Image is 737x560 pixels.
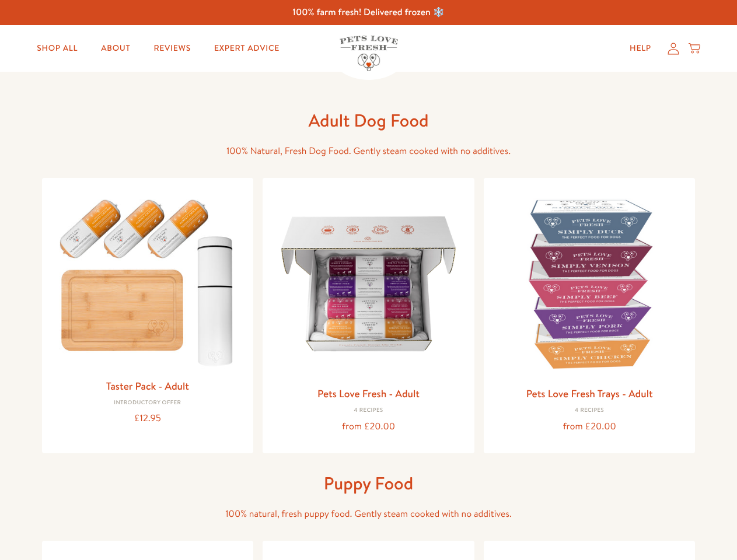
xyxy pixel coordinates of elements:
[51,187,244,372] img: Taster Pack - Adult
[317,386,420,401] a: Pets Love Fresh - Adult
[27,37,87,60] a: Shop All
[493,187,686,380] img: Pets Love Fresh Trays - Adult
[493,407,686,414] div: 4 Recipes
[272,187,465,380] img: Pets Love Fresh - Adult
[182,472,556,495] h1: Puppy Food
[493,419,686,435] div: from £20.00
[225,508,512,520] span: 100% natural, fresh puppy food. Gently steam cooked with no additives.
[182,109,556,132] h1: Adult Dog Food
[526,386,653,401] a: Pets Love Fresh Trays - Adult
[51,411,244,426] div: £12.95
[272,407,465,414] div: 4 Recipes
[340,36,398,71] img: Pets Love Fresh
[226,145,511,157] span: 100% Natural, Fresh Dog Food. Gently steam cooked with no additives.
[106,379,189,393] a: Taster Pack - Adult
[92,37,139,60] a: About
[51,400,244,407] div: Introductory Offer
[144,37,200,60] a: Reviews
[620,37,661,60] a: Help
[205,37,289,60] a: Expert Advice
[272,419,465,435] div: from £20.00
